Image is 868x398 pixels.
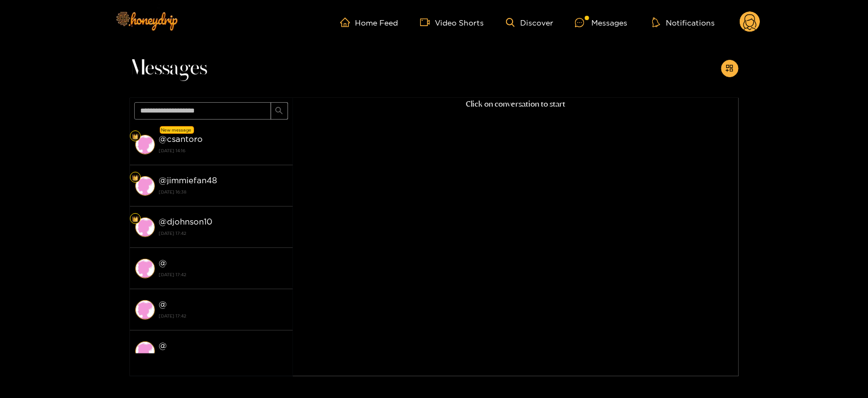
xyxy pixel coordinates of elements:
[135,341,155,361] img: conversation
[159,352,288,362] strong: [DATE] 17:42
[132,216,139,222] img: Fan Level
[159,134,203,144] strong: @ csantoro
[159,176,217,185] strong: @ jimmiefan48
[721,60,739,77] button: appstore-add
[420,17,484,27] a: Video Shorts
[135,217,155,237] img: conversation
[159,311,288,321] strong: [DATE] 17:42
[159,341,167,350] strong: @
[132,133,139,140] img: Fan Level
[649,17,718,28] button: Notifications
[135,259,155,278] img: conversation
[293,98,739,110] p: Click on conversation to start
[340,17,355,27] span: home
[159,258,167,268] strong: @
[275,107,283,116] span: search
[159,217,213,226] strong: @ djohnson10
[159,270,288,279] strong: [DATE] 17:42
[420,17,435,27] span: video-camera
[575,16,627,29] div: Messages
[135,300,155,320] img: conversation
[160,126,194,134] div: New message
[135,135,155,154] img: conversation
[726,64,734,73] span: appstore-add
[132,175,139,181] img: Fan Level
[506,18,553,27] a: Discover
[340,17,398,27] a: Home Feed
[135,176,155,196] img: conversation
[159,300,167,309] strong: @
[130,55,208,82] span: Messages
[159,228,288,238] strong: [DATE] 17:42
[159,146,288,156] strong: [DATE] 14:16
[159,187,288,197] strong: [DATE] 16:38
[271,102,288,120] button: search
